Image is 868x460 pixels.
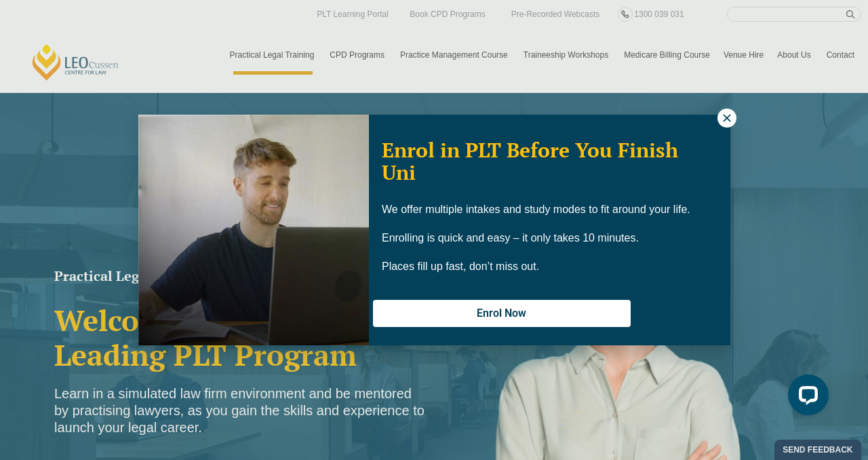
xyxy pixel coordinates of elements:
span: Enrol in PLT Before You Finish Uni [382,136,678,186]
img: Woman in yellow blouse holding folders looking to the right and smiling [138,115,369,345]
button: Close [717,109,736,128]
span: Places fill up fast, don’t miss out. [382,261,539,272]
button: Enrol Now [373,300,631,327]
span: Enrolling is quick and easy – it only takes 10 minutes. [382,232,639,244]
span: We offer multiple intakes and study modes to fit around your life. [382,204,690,215]
iframe: LiveChat chat widget [777,369,834,426]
